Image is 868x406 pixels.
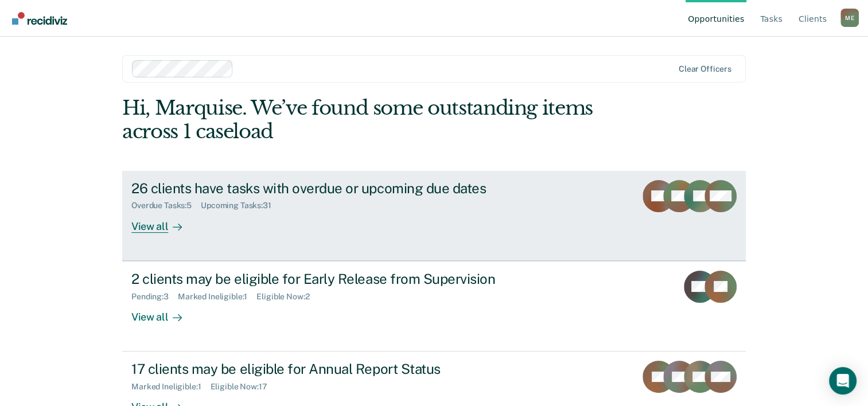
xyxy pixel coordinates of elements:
button: Profile dropdown button [840,9,859,27]
div: Open Intercom Messenger [829,367,857,395]
div: Overdue Tasks : 5 [131,201,201,210]
div: Eligible Now : 2 [256,292,318,302]
div: 26 clients have tasks with overdue or upcoming due dates [131,180,534,197]
div: Hi, Marquise. We’ve found some outstanding items across 1 caseload [122,96,621,143]
div: 17 clients may be eligible for Annual Report Status [131,361,534,377]
div: View all [131,210,196,233]
div: Pending : 3 [131,292,178,302]
div: M E [840,9,859,27]
div: Clear officers [679,64,731,74]
div: Upcoming Tasks : 31 [201,201,281,210]
div: Eligible Now : 17 [211,382,277,392]
div: View all [131,301,196,323]
div: 2 clients may be eligible for Early Release from Supervision [131,271,534,287]
a: 2 clients may be eligible for Early Release from SupervisionPending:3Marked Ineligible:1Eligible ... [122,261,746,352]
div: Marked Ineligible : 1 [131,382,210,392]
a: 26 clients have tasks with overdue or upcoming due datesOverdue Tasks:5Upcoming Tasks:31View all [122,171,746,261]
div: Marked Ineligible : 1 [178,292,256,302]
img: Recidiviz [12,12,67,25]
